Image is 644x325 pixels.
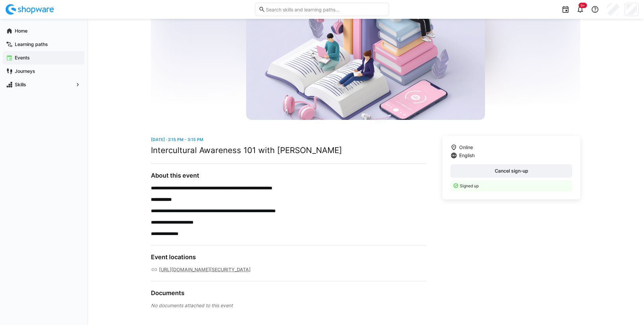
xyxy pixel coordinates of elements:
[450,164,572,178] button: Cancel sign-up
[581,3,585,7] span: 9+
[151,137,203,142] span: [DATE] · 2:15 PM - 3:15 PM
[459,152,475,159] span: English
[159,266,251,273] a: [URL][DOMAIN_NAME][SECURITY_DATA]
[151,253,426,261] h3: Event locations
[460,183,568,189] p: Signed up
[151,172,426,179] h3: About this event
[265,6,385,12] input: Search skills and learning paths…
[151,289,426,297] h3: Documents
[151,145,426,155] h2: Intercultural Awareness 101 with [PERSON_NAME]
[151,302,426,309] div: No documents attached to this event
[459,144,473,151] span: Online
[494,168,529,174] span: Cancel sign-up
